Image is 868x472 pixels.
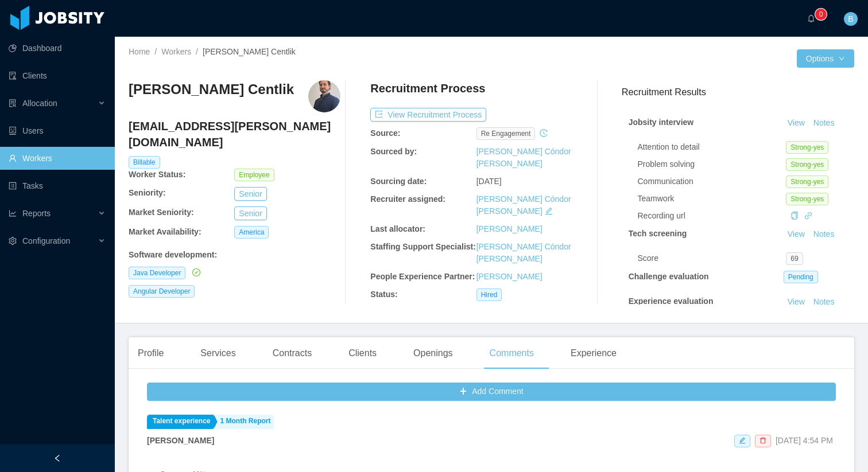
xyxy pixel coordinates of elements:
a: icon: userWorkers [9,147,106,170]
button: Optionsicon: down [797,49,854,68]
strong: Experience evaluation [629,297,714,306]
a: icon: pie-chartDashboard [9,37,106,60]
span: / [196,47,198,56]
a: Talent experience [147,415,214,429]
sup: 0 [815,9,827,20]
b: Market Availability: [129,227,201,236]
div: Comments [480,337,543,369]
a: icon: auditClients [9,64,106,87]
i: icon: solution [9,99,17,107]
div: Profile [129,337,173,369]
span: Configuration [22,236,70,245]
div: Problem solving [638,158,786,170]
a: Home [129,47,150,56]
span: 69 [786,252,803,265]
a: [PERSON_NAME] Cóndor [PERSON_NAME] [476,194,571,216]
a: icon: exportView Recruitment Process [370,110,486,119]
div: Attention to detail [638,141,786,153]
button: Senior [234,206,266,220]
img: 8c876a0e-a0bf-4609-aa97-a2c46fd3f994_68680094661db-400w.png [308,80,340,112]
span: [DATE] 4:54 PM [776,436,833,445]
span: Strong-yes [786,175,828,188]
a: icon: link [804,211,812,220]
div: Recording url [638,210,786,222]
i: icon: bell [807,14,815,22]
b: Software development : [129,250,217,259]
b: Source: [370,128,400,138]
b: Sourcing date: [370,177,427,186]
b: Status: [370,290,397,299]
i: icon: delete [759,437,766,444]
a: [PERSON_NAME] Cóndor [PERSON_NAME] [476,242,571,263]
i: icon: history [540,129,548,137]
h3: [PERSON_NAME] Centlik [129,80,294,99]
span: Billable [129,156,160,169]
a: [PERSON_NAME] [476,272,542,281]
a: [PERSON_NAME] Cóndor [PERSON_NAME] [476,147,571,168]
div: Experience [561,337,626,369]
span: Angular Developer [129,285,195,298]
button: Notes [809,116,839,130]
span: Allocation [22,99,57,108]
button: Senior [234,187,266,201]
span: [DATE] [476,177,502,186]
a: 1 Month Report [215,415,274,429]
div: Copy [790,210,799,222]
span: Strong-yes [786,158,828,171]
a: [PERSON_NAME] [476,224,542,233]
i: icon: copy [790,212,799,220]
h4: Recruitment Process [370,80,485,96]
a: icon: profileTasks [9,174,106,197]
i: icon: check-circle [192,268,200,276]
span: Pending [784,271,818,283]
b: People Experience Partner: [370,272,475,281]
div: Services [191,337,245,369]
a: icon: check-circle [190,268,200,277]
span: Hired [476,288,502,301]
strong: Challenge evaluation [629,272,709,281]
b: Last allocator: [370,224,425,233]
a: icon: robotUsers [9,119,106,142]
button: Notes [809,228,839,241]
div: Openings [404,337,462,369]
i: icon: link [804,212,812,220]
span: Reports [22,209,51,218]
span: Strong-yes [786,193,828,205]
b: Market Seniority: [129,208,194,217]
span: Strong-yes [786,141,828,154]
span: / [154,47,157,56]
i: icon: line-chart [9,209,17,217]
i: icon: edit [545,207,553,215]
span: B [848,12,853,26]
h3: Recruitment Results [622,85,854,99]
div: Teamwork [638,193,786,205]
a: View [784,297,809,306]
span: Java Developer [129,267,185,279]
a: View [784,229,809,239]
b: Sourced by: [370,147,417,156]
div: Contracts [263,337,321,369]
b: Worker Status: [129,170,185,179]
button: icon: plusAdd Comment [147,383,836,401]
h4: [EMAIL_ADDRESS][PERSON_NAME][DOMAIN_NAME] [129,118,340,150]
i: icon: edit [739,437,746,444]
a: View [784,118,809,127]
strong: Tech screening [629,229,687,238]
b: Staffing Support Specialist: [370,242,476,251]
button: icon: exportView Recruitment Process [370,108,486,122]
b: Seniority: [129,188,166,197]
strong: [PERSON_NAME] [147,436,214,445]
span: [PERSON_NAME] Centlik [203,47,296,56]
div: Clients [339,337,386,369]
div: Communication [638,175,786,188]
span: re engagement [476,127,536,140]
i: icon: setting [9,237,17,245]
a: Workers [161,47,191,56]
span: Employee [234,169,274,181]
div: Score [638,252,786,264]
strong: Jobsity interview [629,118,694,127]
span: America [234,226,269,239]
button: Notes [809,295,839,309]
b: Recruiter assigned: [370,194,445,204]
